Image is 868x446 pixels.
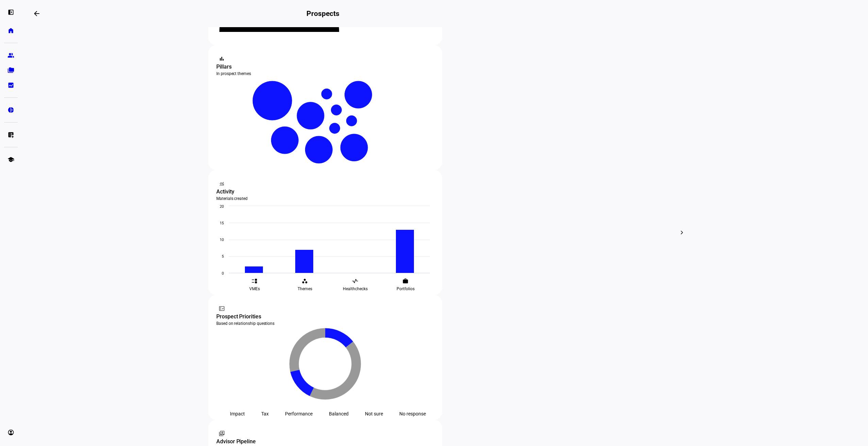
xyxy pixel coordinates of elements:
div: Prospect Priorities [216,313,434,321]
span: Healthchecks [343,286,368,292]
div: No response [399,411,426,416]
a: home [4,24,18,37]
a: folder_copy [4,63,18,77]
mat-icon: monitoring [218,180,225,187]
eth-mat-symbol: event_list [251,278,257,284]
eth-mat-symbol: school [7,156,14,163]
div: Performance [285,411,313,416]
div: Based on relationship questions [216,321,434,326]
eth-mat-symbol: account_circle [7,429,14,436]
eth-mat-symbol: workspaces [302,278,308,284]
text: 15 [220,221,224,225]
div: Impact [230,411,245,416]
eth-mat-symbol: list_alt_add [7,131,14,138]
span: VMEs [249,286,260,292]
eth-mat-symbol: work [402,278,408,284]
div: Materials created [216,196,434,201]
mat-icon: switch_account [218,430,225,437]
div: Activity [216,188,434,196]
div: Advisor Pipeline [216,438,434,446]
text: 20 [220,204,224,209]
span: Themes [298,286,312,292]
text: 0 [222,271,224,276]
text: 10 [220,238,224,242]
eth-mat-symbol: vital_signs [352,278,358,284]
mat-icon: fact_check [218,305,225,312]
eth-mat-symbol: folder_copy [7,67,14,74]
div: Pillars [216,63,434,71]
eth-mat-symbol: bid_landscape [7,82,14,89]
eth-mat-symbol: left_panel_open [7,9,14,16]
eth-mat-symbol: pie_chart [7,107,14,113]
mat-icon: arrow_backwards [33,10,41,18]
eth-mat-symbol: home [7,27,14,34]
a: bid_landscape [4,78,18,92]
div: Tax [261,411,269,416]
div: In prospect themes [216,71,434,76]
text: 5 [222,254,224,259]
div: Balanced [329,411,349,416]
eth-mat-symbol: group [7,52,14,59]
h2: Prospects [306,10,339,18]
a: pie_chart [4,103,18,117]
a: group [4,49,18,62]
div: Not sure [365,411,383,416]
mat-icon: bar_chart [218,55,225,62]
mat-icon: chevron_right [678,228,686,237]
span: Portfolios [397,286,415,292]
